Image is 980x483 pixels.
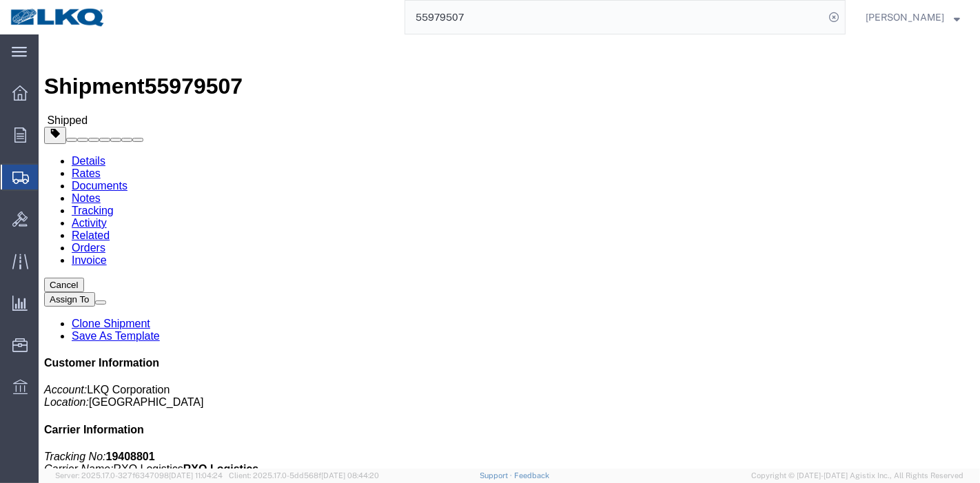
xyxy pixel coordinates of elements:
iframe: To enrich screen reader interactions, please activate Accessibility in Grammarly extension settings [39,34,980,469]
a: Feedback [514,471,549,480]
span: Server: 2025.17.0-327f6347098 [55,471,223,480]
span: Copyright © [DATE]-[DATE] Agistix Inc., All Rights Reserved [751,470,963,482]
span: [DATE] 08:44:20 [321,471,379,480]
input: Search for shipment number, reference number [405,1,824,34]
img: logo [10,7,106,28]
button: [PERSON_NAME] [865,9,961,25]
a: Support [480,471,514,480]
span: Praveen Nagaraj [866,10,944,25]
span: Client: 2025.17.0-5dd568f [229,471,379,480]
span: [DATE] 11:04:24 [169,471,223,480]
